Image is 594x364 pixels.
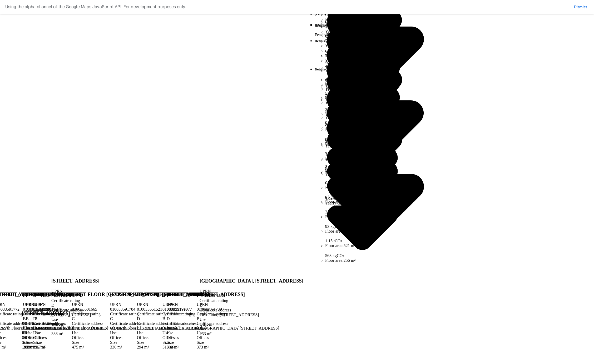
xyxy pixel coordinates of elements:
div: 010033591775 [23,307,71,312]
div: Offices [22,335,70,340]
div: Certificate rating [26,312,108,316]
div: [STREET_ADDRESS] [23,326,71,331]
li: Floor area: [325,258,400,263]
div: B [26,316,108,321]
div: Use [22,331,70,335]
div: Use [33,331,81,335]
div: Certificate address [72,321,210,326]
div: 373 m² [197,345,279,350]
div: 010033574712 [22,326,70,331]
div: UPRN [22,321,70,326]
div: Use [26,331,108,335]
div: Offices [72,335,210,340]
div: 312 m² [33,345,81,350]
div: Offices [197,335,279,340]
div: Certificate rating [197,312,279,316]
div: 010033591788 [26,307,108,312]
div: 010033591781 [33,307,81,312]
div: Use [197,331,279,335]
div: [GEOGRAPHIC_DATA][STREET_ADDRESS] [26,326,108,331]
div: Size [33,340,81,345]
span: 563 kgCO₂ [325,248,400,258]
span: 256 m² [344,258,355,263]
div: 268 m² [23,345,71,350]
div: D [33,316,81,321]
div: UPRN [23,302,71,307]
h3: [STREET_ADDRESS] [26,291,108,297]
div: Size [26,340,108,345]
li: [GEOGRAPHIC_DATA], [STREET_ADDRESS] [315,12,400,16]
div: 280 m² [26,345,108,350]
div: Certificate address [33,321,81,326]
span: 4.02 MWh, 7.1% [325,191,400,201]
li: Cost: [325,78,400,82]
li: Yearly energy savings: [325,87,400,144]
h3: [STREET_ADDRESS] [22,310,70,316]
h3: [STREET_ADDRESS] [23,291,71,297]
div: B [197,316,279,321]
div: 185 m² [22,345,70,350]
div: C [72,316,210,321]
button: Dismiss [572,4,589,9]
h5: Details [315,67,400,71]
h3: [STREET_ADDRESS] [33,291,81,297]
div: Offices [26,335,108,340]
div: Using the alpha channel of the Google Maps JavaScript API. For development purposes only. [5,3,186,11]
div: Certificate rating [72,312,210,316]
div: Size [72,340,210,345]
div: Use [23,331,71,335]
div: Certificate rating [23,312,71,316]
li: Payback period: [325,82,400,87]
div: Size [22,340,70,345]
div: [GEOGRAPHIC_DATA][STREET_ADDRESS] [197,326,279,331]
div: UPRN [26,302,108,307]
div: Offices [23,335,71,340]
h3: FIRST FLOOR [GEOGRAPHIC_DATA], [STREET_ADDRESS] [72,291,210,297]
div: Certificate address [26,321,108,326]
li: Yearly GHG change: [325,201,400,258]
h3: [STREET_ADDRESS] [51,278,100,284]
span: 7 – 11 years [353,82,373,87]
div: UPRN [72,302,210,307]
span: £7,100 – £12,000 [334,78,364,82]
div: Size [197,340,279,345]
div: Offices [33,335,81,340]
dt: Feasibility [315,33,400,37]
div: B [23,316,71,321]
div: Size [23,340,71,345]
div: UPRN [33,302,81,307]
div: Use [72,331,210,335]
div: 475 m² [72,345,210,350]
span: £1,087 [325,134,400,143]
h5: Heat pump [315,23,400,27]
div: [STREET_ADDRESS] [33,326,81,331]
div: First Floor, [STREET_ADDRESS] [72,326,210,331]
div: 010033591779 [197,307,279,312]
h3: [STREET_ADDRESS] [197,291,279,297]
li: Yearly energy use change: [325,144,400,201]
h3: [GEOGRAPHIC_DATA], [STREET_ADDRESS] [200,278,303,284]
div: Certificate rating [33,312,81,316]
div: Certificate address [23,321,71,326]
div: Certificate address [197,321,279,326]
div: UPRN [197,302,279,307]
div: 010033601665 [72,307,210,312]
